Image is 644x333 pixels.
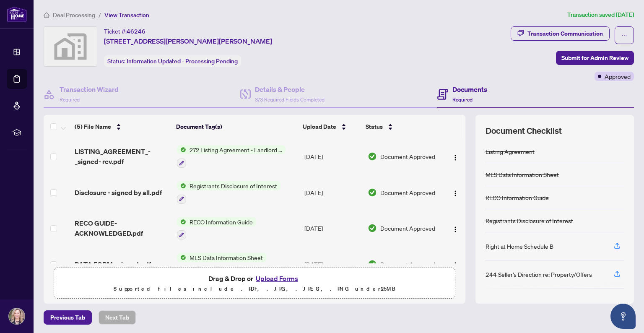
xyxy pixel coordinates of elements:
[9,308,25,324] img: Profile Icon
[75,187,162,198] span: Disclosure - signed by all.pdf
[177,253,266,276] button: Status IconMLS Data Information Sheet
[452,154,459,161] img: Logo
[173,115,299,138] th: Document Tag(s)
[104,36,272,46] span: [STREET_ADDRESS][PERSON_NAME][PERSON_NAME]
[99,10,101,20] li: /
[452,190,459,197] img: Logo
[104,55,241,67] div: Status:
[75,218,170,238] span: RECO GUIDE- ACKNOWLEDGED.pdf
[621,32,627,38] span: ellipsis
[368,224,377,233] img: Document Status
[253,273,301,284] button: Upload Forms
[75,122,111,131] span: (5) File Name
[127,28,145,35] span: 46246
[368,188,377,197] img: Document Status
[362,115,441,138] th: Status
[366,122,383,131] span: Status
[486,242,553,251] div: Right at Home Schedule B
[380,152,435,161] span: Document Approved
[60,96,80,103] span: Required
[177,181,186,190] img: Status Icon
[255,84,325,94] h4: Details & People
[452,84,487,94] h4: Documents
[7,6,27,22] img: logo
[299,115,362,138] th: Upload Date
[104,11,149,19] span: View Transaction
[44,27,97,66] img: svg%3e
[452,96,473,103] span: Required
[368,152,377,161] img: Document Status
[54,268,455,299] span: Drag & Drop orUpload FormsSupported files include .PDF, .JPG, .JPEG, .PNG under25MB
[380,224,435,233] span: Document Approved
[301,211,364,247] td: [DATE]
[452,262,459,268] img: Logo
[452,226,459,233] img: Logo
[486,216,573,225] div: Registrants Disclosure of Interest
[177,253,186,262] img: Status Icon
[301,138,364,174] td: [DATE]
[605,72,631,81] span: Approved
[511,26,610,41] button: Transaction Communication
[99,310,136,325] button: Next Tab
[449,186,462,199] button: Logo
[255,96,325,103] span: 3/3 Required Fields Completed
[177,145,286,168] button: Status Icon272 Listing Agreement - Landlord Designated Representation Agreement Authority to Offe...
[449,258,462,271] button: Logo
[53,11,95,19] span: Deal Processing
[567,10,634,20] article: Transaction saved [DATE]
[449,221,462,235] button: Logo
[486,170,559,179] div: MLS Data Information Sheet
[556,51,634,65] button: Submit for Admin Review
[368,260,377,269] img: Document Status
[186,217,256,226] span: RECO Information Guide
[610,304,636,329] button: Open asap
[71,115,173,138] th: (5) File Name
[303,122,336,131] span: Upload Date
[127,57,238,65] span: Information Updated - Processing Pending
[75,259,151,269] span: DATA FORM - signed.pdf
[177,217,186,226] img: Status Icon
[301,174,364,211] td: [DATE]
[380,188,435,197] span: Document Approved
[44,12,49,18] span: home
[527,27,603,40] div: Transaction Communication
[186,253,266,262] span: MLS Data Information Sheet
[486,270,592,279] div: 244 Seller’s Direction re: Property/Offers
[486,193,549,202] div: RECO Information Guide
[208,273,301,284] span: Drag & Drop or
[380,260,435,269] span: Document Approved
[301,246,364,282] td: [DATE]
[50,311,85,324] span: Previous Tab
[59,284,450,294] p: Supported files include .PDF, .JPG, .JPEG, .PNG under 25 MB
[44,310,92,325] button: Previous Tab
[449,150,462,163] button: Logo
[486,125,562,137] span: Document Checklist
[486,147,535,156] div: Listing Agreement
[177,145,186,154] img: Status Icon
[75,146,170,166] span: LISTING_AGREEMENT_-_signed- rev.pdf
[177,181,280,204] button: Status IconRegistrants Disclosure of Interest
[561,51,628,65] span: Submit for Admin Review
[177,217,256,240] button: Status IconRECO Information Guide
[60,84,119,94] h4: Transaction Wizard
[104,26,145,36] div: Ticket #:
[186,145,286,154] span: 272 Listing Agreement - Landlord Designated Representation Agreement Authority to Offer for Lease
[186,181,280,190] span: Registrants Disclosure of Interest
